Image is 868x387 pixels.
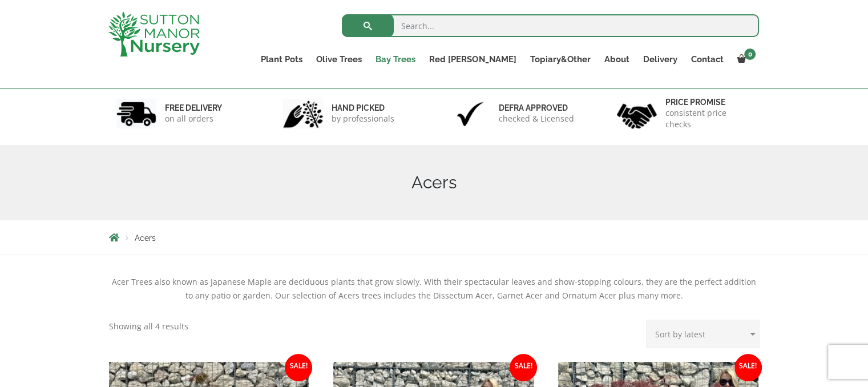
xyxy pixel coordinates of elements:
[309,51,369,67] a: Olive Trees
[369,51,422,67] a: Bay Trees
[636,51,684,67] a: Delivery
[597,51,636,67] a: About
[499,103,574,113] h6: Defra approved
[109,320,188,333] p: Showing all 4 results
[744,49,756,60] span: 0
[646,320,760,348] select: Shop order
[283,99,323,128] img: 2.jpg
[332,103,394,113] h6: hand picked
[734,354,762,381] span: Sale!
[523,51,597,67] a: Topiary&Other
[254,51,309,67] a: Plant Pots
[135,233,156,243] span: Acers
[510,354,537,381] span: Sale!
[332,113,394,124] p: by professionals
[422,51,523,67] a: Red [PERSON_NAME]
[165,113,222,124] p: on all orders
[730,51,759,67] a: 0
[665,107,752,130] p: consistent price checks
[617,96,657,131] img: 4.jpg
[285,354,312,381] span: Sale!
[109,275,760,303] div: Acer Trees also known as Japanese Maple are deciduous plants that grow slowly. With their spectac...
[684,51,730,67] a: Contact
[109,233,760,242] nav: Breadcrumbs
[499,113,574,124] p: checked & Licensed
[109,172,760,193] h1: Acers
[165,103,222,113] h6: FREE DELIVERY
[342,14,759,37] input: Search...
[108,11,200,57] img: logo
[450,99,490,128] img: 3.jpg
[116,99,156,128] img: 1.jpg
[665,97,752,107] h6: Price promise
